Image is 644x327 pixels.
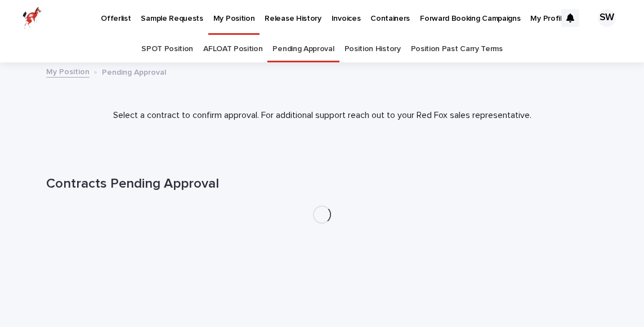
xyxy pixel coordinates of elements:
[598,9,616,27] div: SW
[102,65,166,78] p: Pending Approval
[203,36,262,62] a: AFLOAT Position
[345,36,401,62] a: Position History
[46,65,90,78] a: My Position
[46,176,598,192] h1: Contracts Pending Approval
[272,36,334,62] a: Pending Approval
[97,110,547,121] p: Select a contract to confirm approval. For additional support reach out to your Red Fox sales rep...
[411,36,503,62] a: Position Past Carry Terms
[141,36,193,62] a: SPOT Position
[23,7,42,29] img: zttTXibQQrCfv9chImQE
